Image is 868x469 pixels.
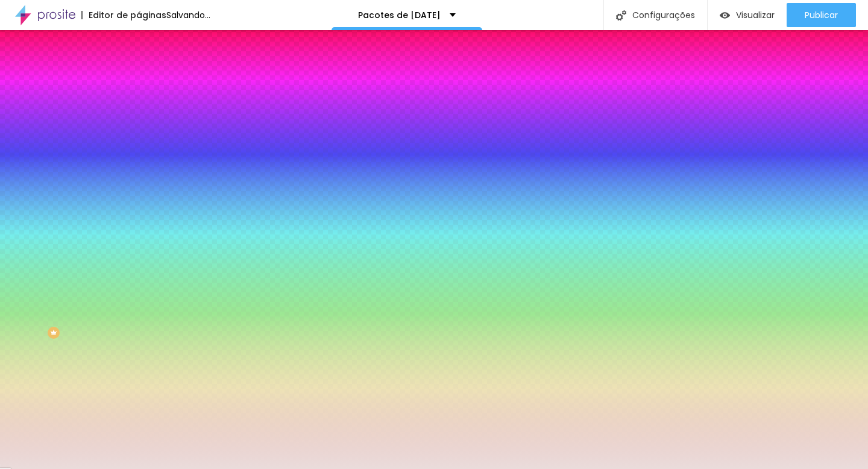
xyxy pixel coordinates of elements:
div: Editor de páginas [81,11,166,19]
div: Salvando... [166,11,210,19]
span: Visualizar [736,10,775,20]
button: Visualizar [708,3,787,27]
span: Publicar [805,10,838,20]
button: Publicar [787,3,856,27]
p: Pacotes de [DATE] [358,11,441,19]
img: Icone [616,10,626,20]
img: view-1.svg [720,10,730,20]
